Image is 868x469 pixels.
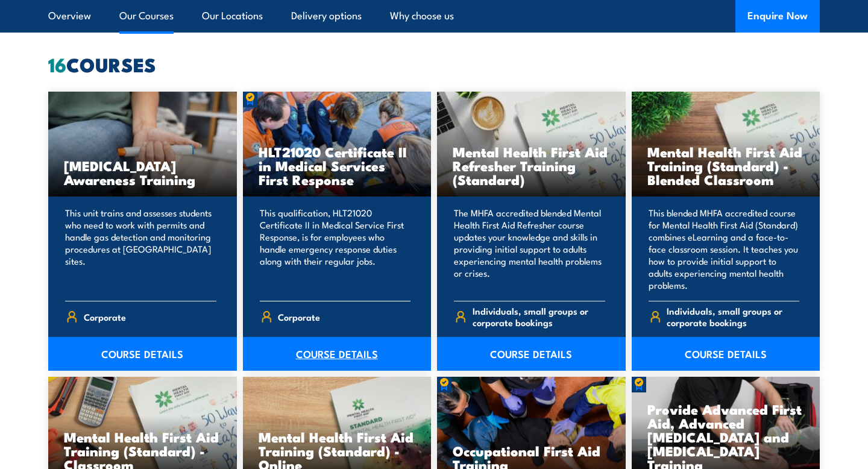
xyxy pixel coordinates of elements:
span: Individuals, small groups or corporate bookings [473,305,605,328]
h3: [MEDICAL_DATA] Awareness Training [64,159,221,186]
a: COURSE DETAILS [437,337,626,371]
p: The MHFA accredited blended Mental Health First Aid Refresher course updates your knowledge and s... [454,207,605,291]
strong: 16 [48,49,66,79]
p: This unit trains and assesses students who need to work with permits and handle gas detection and... [65,207,216,291]
a: COURSE DETAILS [632,337,820,371]
h3: Mental Health First Aid Training (Standard) - Blended Classroom [647,145,805,186]
h3: Mental Health First Aid Refresher Training (Standard) [453,145,610,186]
p: This blended MHFA accredited course for Mental Health First Aid (Standard) combines eLearning and... [649,207,800,291]
a: COURSE DETAILS [48,337,237,371]
a: COURSE DETAILS [243,337,432,371]
span: Individuals, small groups or corporate bookings [667,305,799,328]
span: Corporate [84,307,126,326]
span: Corporate [278,307,320,326]
p: This qualification, HLT21020 Certificate II in Medical Service First Response, is for employees w... [260,207,411,291]
h3: HLT21020 Certificate II in Medical Services First Response [259,145,416,186]
h2: COURSES [48,55,820,72]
